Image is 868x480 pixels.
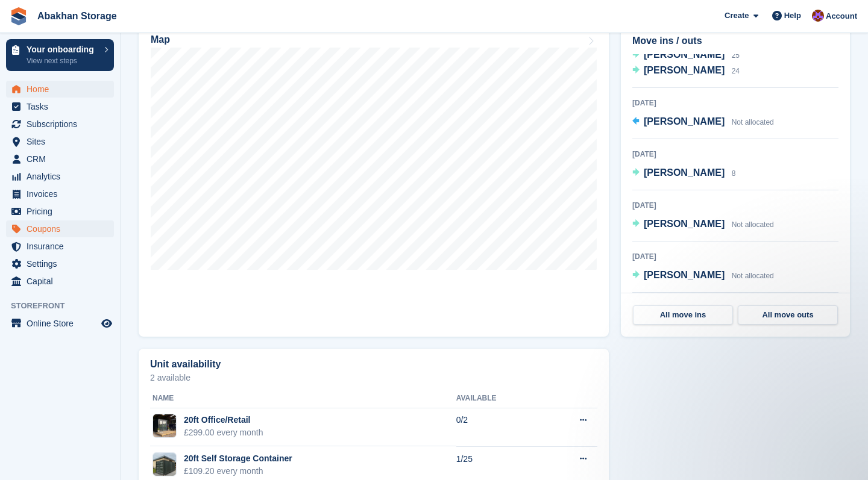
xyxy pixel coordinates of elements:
[456,389,543,408] th: Available
[150,373,597,382] p: 2 available
[27,255,99,272] span: Settings
[27,98,99,115] span: Tasks
[27,116,99,132] span: Subscriptions
[6,151,114,167] a: menu
[27,185,99,202] span: Invoices
[633,305,733,325] a: All move ins
[184,452,292,465] div: 20ft Self Storage Container
[632,34,838,48] h2: Move ins / outs
[184,414,263,426] div: 20ft Office/Retail
[732,51,740,60] span: 25
[725,10,749,22] span: Create
[644,49,725,60] span: [PERSON_NAME]
[732,169,736,178] span: 8
[27,273,99,290] span: Capital
[632,166,735,181] a: [PERSON_NAME] 8
[27,133,99,150] span: Sites
[27,81,99,98] span: Home
[6,185,114,202] a: menu
[812,10,824,22] img: William Abakhan
[6,238,114,255] a: menu
[732,67,740,75] span: 24
[632,200,838,211] div: [DATE]
[6,39,114,71] a: Your onboarding View next steps
[27,55,98,66] p: View next steps
[150,359,221,370] h2: Unit availability
[27,168,99,185] span: Analytics
[27,220,99,237] span: Coupons
[151,34,170,45] h2: Map
[6,255,114,272] a: menu
[644,219,725,229] span: [PERSON_NAME]
[6,220,114,237] a: menu
[644,116,725,126] span: [PERSON_NAME]
[139,23,609,337] a: Map
[150,389,456,408] th: Name
[27,315,99,332] span: Online Store
[732,272,774,280] span: Not allocated
[6,133,114,150] a: menu
[456,408,543,446] td: 0/2
[184,465,292,478] div: £109.20 every month
[99,316,114,331] a: Preview store
[153,414,176,437] img: Blank%201080%20x%201080.jpg
[632,98,838,108] div: [DATE]
[632,48,740,63] a: [PERSON_NAME] 25
[632,268,774,284] a: [PERSON_NAME] Not allocated
[6,273,114,290] a: menu
[784,10,801,22] span: Help
[732,220,774,229] span: Not allocated
[6,203,114,220] a: menu
[644,167,725,178] span: [PERSON_NAME]
[33,6,122,26] a: Abakhan Storage
[27,151,99,167] span: CRM
[6,315,114,332] a: menu
[27,238,99,255] span: Insurance
[10,7,28,25] img: stora-icon-8386f47178a22dfd0bd8f6a31ec36ba5ce8667c1dd55bd0f319d3a0aa187defe.svg
[632,251,838,262] div: [DATE]
[632,217,774,232] a: [PERSON_NAME] Not allocated
[6,116,114,132] a: menu
[27,203,99,220] span: Pricing
[153,453,176,476] img: Blank%20240%20x%20240.jpg
[826,10,857,22] span: Account
[27,45,98,54] p: Your onboarding
[632,149,838,160] div: [DATE]
[6,81,114,98] a: menu
[644,270,725,280] span: [PERSON_NAME]
[632,63,740,79] a: [PERSON_NAME] 24
[11,300,120,312] span: Storefront
[632,114,774,130] a: [PERSON_NAME] Not allocated
[644,65,725,75] span: [PERSON_NAME]
[6,98,114,115] a: menu
[732,118,774,126] span: Not allocated
[6,168,114,185] a: menu
[184,426,263,439] div: £299.00 every month
[738,305,838,325] a: All move outs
